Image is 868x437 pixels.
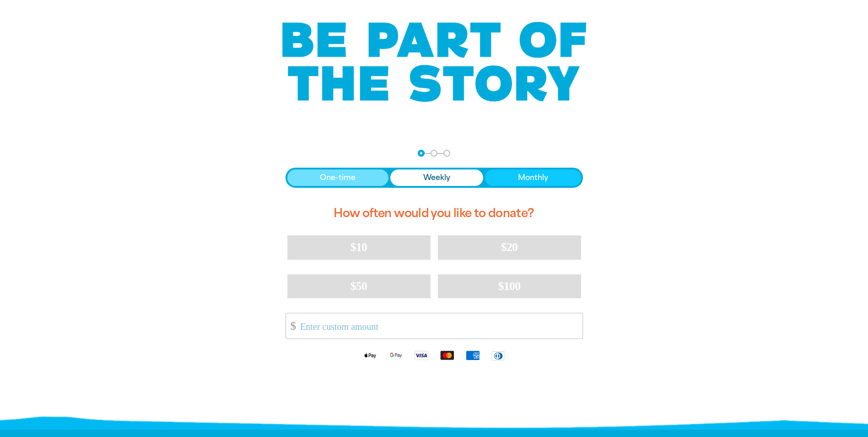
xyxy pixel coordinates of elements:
button: Navigate to step 2 of 3 to enter your details [431,150,437,157]
span: $100 [498,279,521,293]
img: Be part of the story [274,4,594,120]
span: $50 [350,279,367,293]
button: One-time [287,169,389,186]
img: American Express logo [460,350,485,361]
span: Monthly [518,172,548,183]
span: Weekly [423,172,450,183]
span: One-time [320,172,356,183]
button: $50 [287,274,431,298]
div: Donation frequency [286,168,583,188]
span: $10 [350,240,367,254]
h2: How often would you like to donate? [286,199,583,228]
button: Monthly [485,169,581,186]
button: $100 [438,274,581,298]
img: Diners Club logo [485,350,511,361]
button: Navigate to step 3 of 3 to enter your payment details [443,150,450,157]
img: Visa logo [409,350,434,361]
span: $20 [501,240,518,254]
input: Enter custom amount [294,313,582,339]
button: Navigate to step 1 of 3 to enter your donation amount [418,150,425,157]
div: Available payment methods [286,343,583,368]
img: Apple Pay logo [357,350,383,361]
button: $10 [287,235,431,259]
img: Mastercard logo [434,350,460,361]
button: $20 [438,235,581,259]
span: $ [286,316,296,336]
button: Weekly [390,169,483,186]
img: Google Pay logo [383,350,409,361]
